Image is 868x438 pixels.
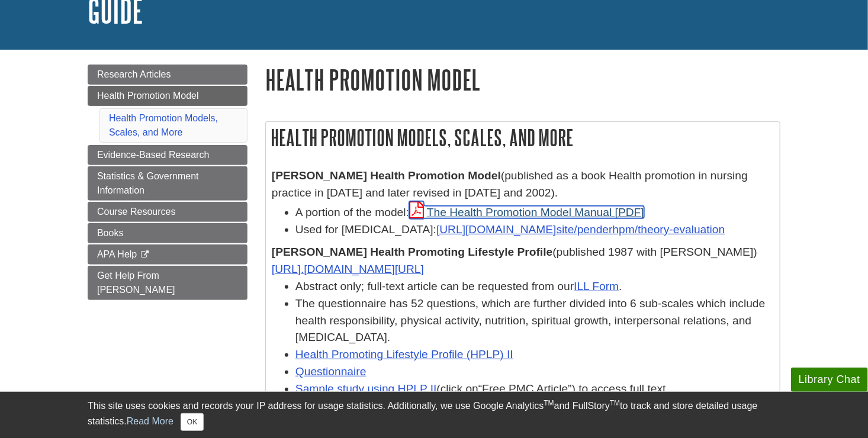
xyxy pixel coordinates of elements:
[272,168,774,202] div: (published as a book Health promotion in nursing practice in [DATE] and later revised in [DATE] a...
[272,169,501,182] strong: [PERSON_NAME] Health Promotion Model
[97,228,123,238] span: Books
[88,65,247,85] a: Research Articles
[88,399,780,431] div: This site uses cookies and records your IP address for usage statistics. Additionally, we use Goo...
[610,399,620,407] sup: TM
[436,223,725,236] a: [URL][DOMAIN_NAME]site/penderhpm/theory-evaluation
[97,207,176,217] span: Course Resources
[272,244,774,261] div: (published 1987 with [PERSON_NAME])
[97,171,199,195] span: Statistics & Government Information
[181,413,204,431] button: Close
[97,91,199,101] span: Health Promotion Model
[295,381,774,398] li: (click on ) to access full text.
[295,202,774,221] li: A portion of the model:
[295,221,774,239] li: Used for [MEDICAL_DATA]:
[88,202,247,222] a: Course Resources
[295,382,437,395] a: Sample study using HPLP II
[109,113,218,137] a: Health Promotion Models, Scales, and More
[295,348,513,360] a: Health Promoting Lifestyle Profile (HPLP) II
[88,244,247,265] a: APA Help
[88,145,247,165] a: Evidence-Based Research
[88,266,247,300] a: Get Help From [PERSON_NAME]
[265,65,780,95] h1: Health Promotion Model
[791,368,868,392] button: Library Chat
[478,382,572,395] q: Free PMC Article
[88,65,247,300] div: Guide Page Menu
[295,365,366,378] a: Questionnaire
[544,399,554,407] sup: TM
[574,280,619,292] a: ILL Form
[409,206,644,218] a: The Health Promotion Model Manual
[295,278,774,295] li: Abstract only; full-text article can be requested from our .
[97,150,209,160] span: Evidence-Based Research
[97,69,171,79] span: Research Articles
[272,246,552,258] strong: [PERSON_NAME] Health Promoting Lifestyle Profile
[97,249,137,259] span: APA Help
[272,263,424,275] a: [URL].[DOMAIN_NAME][URL]
[127,416,173,426] a: Read More
[88,223,247,243] a: Books
[88,86,247,106] a: Health Promotion Model
[97,270,175,295] span: Get Help From [PERSON_NAME]
[88,166,247,201] a: Statistics & Government Information
[266,122,780,153] h2: Health Promotion Models, Scales, and More
[140,251,150,259] i: This link opens in a new window
[295,295,774,346] li: The questionnaire has 52 questions, which are further divided into 6 sub-scales which include hea...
